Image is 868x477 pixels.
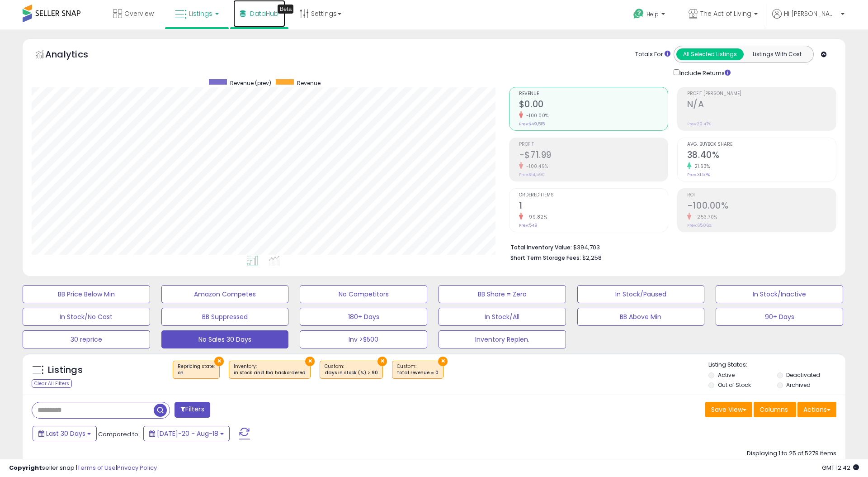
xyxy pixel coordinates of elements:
[519,121,545,127] small: Prev: $49,515
[577,308,705,326] button: BB Above Min
[687,172,710,177] small: Prev: 31.57%
[325,363,378,377] span: Custom:
[687,223,712,228] small: Prev: 65.06%
[23,330,150,348] button: 30 reprice
[519,99,668,111] h2: $0.00
[161,330,289,348] button: No Sales 30 Days
[523,214,547,220] small: -99.82%
[687,200,836,213] h2: -100.00%
[743,48,811,60] button: Listings With Cost
[519,150,668,162] h2: -$71.99
[9,464,157,472] div: seller snap | |
[687,99,836,111] h2: N/A
[784,9,838,18] span: Hi [PERSON_NAME]
[297,79,321,87] span: Revenue
[397,363,439,377] span: Custom:
[439,308,566,326] button: In Stock/All
[797,402,836,417] button: Actions
[439,330,566,348] button: Inventory Replen.
[250,9,278,18] span: DataHub
[157,429,218,438] span: [DATE]-20 - Aug-18
[230,79,271,87] span: Revenue (prev)
[300,308,427,326] button: 180+ Days
[523,112,549,119] small: -100.00%
[278,5,293,14] div: Tooltip anchor
[786,371,820,379] label: Deactivated
[45,48,106,63] h5: Analytics
[687,91,836,96] span: Profit [PERSON_NAME]
[33,426,97,441] button: Last 30 Days
[189,9,212,18] span: Listings
[234,363,306,377] span: Inventory :
[325,370,378,376] div: days in stock (%) > 90
[178,363,215,377] span: Repricing state :
[519,172,545,177] small: Prev: $14,590
[214,357,224,366] button: ×
[716,308,843,326] button: 90+ Days
[305,357,315,366] button: ×
[687,142,836,147] span: Avg. Buybox Share
[143,426,230,441] button: [DATE]-20 - Aug-18
[718,371,735,379] label: Active
[687,121,711,127] small: Prev: 29.47%
[646,10,659,18] span: Help
[510,241,830,252] li: $394,703
[300,285,427,303] button: No Competitors
[510,254,581,262] b: Short Term Storage Fees:
[161,308,289,326] button: BB Suppressed
[687,193,836,198] span: ROI
[117,463,157,472] a: Privacy Policy
[519,142,668,147] span: Profit
[46,429,85,438] span: Last 30 Days
[582,253,602,262] span: $2,258
[519,91,668,96] span: Revenue
[667,67,741,78] div: Include Returns
[48,364,83,377] h5: Listings
[161,285,289,303] button: Amazon Competes
[510,243,572,251] b: Total Inventory Value:
[178,370,215,376] div: on
[691,163,710,170] small: 21.63%
[786,381,811,389] label: Archived
[772,9,844,29] a: Hi [PERSON_NAME]
[77,463,116,472] a: Terms of Use
[716,285,843,303] button: In Stock/Inactive
[519,193,668,198] span: Ordered Items
[397,370,439,376] div: total revenue = 0
[438,357,448,366] button: ×
[519,200,668,213] h2: 1
[754,402,796,417] button: Columns
[234,370,306,376] div: in stock and fba backordered
[300,330,427,348] button: Inv >$500
[691,214,717,220] small: -253.70%
[705,402,752,417] button: Save View
[635,50,670,59] div: Totals For
[700,9,751,18] span: The Act of Living
[626,1,674,29] a: Help
[747,449,836,458] div: Displaying 1 to 25 of 5279 items
[759,405,788,414] span: Columns
[9,463,42,472] strong: Copyright
[523,163,548,170] small: -100.49%
[23,285,150,303] button: BB Price Below Min
[519,223,538,228] small: Prev: 549
[822,463,859,472] span: 2025-09-18 12:42 GMT
[708,361,845,369] p: Listing States:
[98,430,140,439] span: Compared to:
[175,402,210,418] button: Filters
[377,357,387,366] button: ×
[633,8,644,19] i: Get Help
[718,381,751,389] label: Out of Stock
[32,379,72,388] div: Clear All Filters
[439,285,566,303] button: BB Share = Zero
[577,285,705,303] button: In Stock/Paused
[124,9,154,18] span: Overview
[676,48,744,60] button: All Selected Listings
[687,150,836,162] h2: 38.40%
[23,308,150,326] button: In Stock/No Cost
